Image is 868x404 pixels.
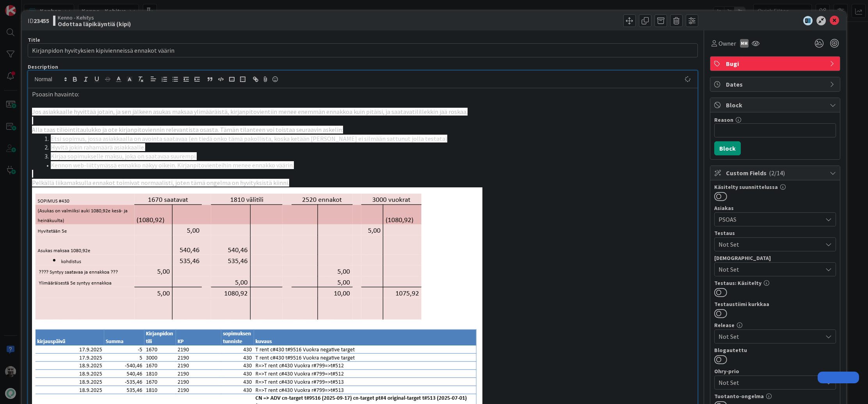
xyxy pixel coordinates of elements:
[28,16,49,25] span: ID
[714,141,741,155] button: Block
[51,135,447,142] span: Etsi sopimus, jossa asiakkaalla on avointa saatavaa (en tiedä onko tämä pakollista, koska ketään ...
[28,43,698,57] input: type card name here...
[32,90,694,99] p: Psoasin havainto:
[719,265,822,274] span: Not Set
[714,347,836,353] div: Blogautettu
[740,39,749,48] div: MM
[32,108,468,116] span: Jos asiakkaalle hyvittää jotain, ja sen jälkeen asukas maksaa ylimääräistä, kirjanpitovientiin me...
[51,143,145,151] span: Hyvitä jokin rahamäärä asiakkaalle.
[51,152,197,160] span: Kirjaa sopimukselle maksu, joka on saatavaa suurempi.
[719,240,822,249] span: Not Set
[719,39,736,48] span: Owner
[726,80,826,89] span: Dates
[714,301,836,307] div: Testaustiimi kurkkaa
[714,255,836,261] div: [DEMOGRAPHIC_DATA]
[51,161,294,169] span: Kennon web-liittymässä ennakko näkyy oikein. Kirjanpitovienteihin menee ennakko väärin.
[726,100,826,110] span: Block
[719,332,822,341] span: Not Set
[714,280,836,286] div: Testaus: Käsitelty
[58,21,131,27] b: Odottaa läpikäyntiä (kipi)
[714,230,836,236] div: Testaus
[34,17,49,25] b: 23455
[719,377,818,388] span: Not Set
[719,215,822,224] span: PSOAS
[714,116,733,123] label: Reason
[58,14,131,21] span: Kenno - Kehitys
[714,184,836,190] div: Käsitelty suunnittelussa
[714,322,836,328] div: Release
[32,126,343,133] span: Alla taas tiliöintitaulukko ja ote kirjanpitoviennin relevantista osasta. Tämän tilanteen voi toi...
[32,179,289,187] span: Pelkällä liikamaksulla ennakot toimivat normaalisti, joten tämä ongelma on hyvityksistä kiinni.
[769,169,785,177] span: ( 2/14 )
[28,36,40,43] label: Title
[726,168,826,178] span: Custom Fields
[714,205,836,211] div: Asiakas
[714,393,836,399] div: Tuotanto-ongelma
[714,368,836,374] div: Ohry-prio
[28,63,58,70] span: Description
[726,59,826,68] span: Bugi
